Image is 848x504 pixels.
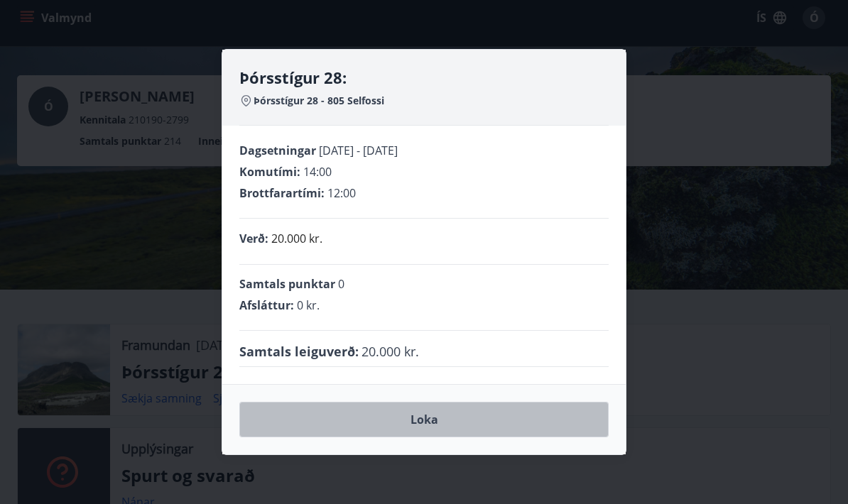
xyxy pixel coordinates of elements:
span: 14:00 [303,164,332,180]
span: 12:00 [327,185,356,201]
button: Loka [239,402,609,437]
h4: Þórsstígur 28: [239,67,609,88]
span: [DATE] - [DATE] [319,143,398,158]
span: Þórsstígur 28 - 805 Selfossi [254,94,384,108]
span: Samtals leiguverð : [239,342,359,361]
span: Brottfarartími : [239,185,325,201]
span: 0 kr. [297,297,320,313]
span: Komutími : [239,164,300,180]
span: Samtals punktar [239,276,335,292]
span: 20.000 kr. [362,342,419,361]
span: 0 [338,276,344,292]
span: Afsláttur : [239,297,294,313]
span: Verð : [239,231,268,246]
p: 20.000 kr. [271,230,322,247]
span: Dagsetningar [239,143,316,158]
